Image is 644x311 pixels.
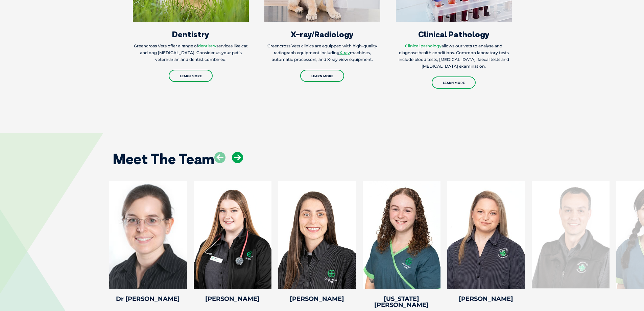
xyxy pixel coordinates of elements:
[432,76,476,89] a: Learn More
[363,296,440,308] h4: [US_STATE][PERSON_NAME]
[109,296,187,302] h4: Dr [PERSON_NAME]
[339,50,350,55] a: X-ray
[278,296,356,302] h4: [PERSON_NAME]
[264,30,380,38] h3: X-ray/Radiology
[198,43,216,48] a: dentistry
[169,70,213,82] a: Learn More
[447,296,525,302] h4: [PERSON_NAME]
[396,43,512,70] p: allows our vets to analyse and diagnose health conditions. Common laboratory tests include blood ...
[264,43,380,63] p: Greencross Vets clinics are equipped with high-quality radiograph equipment including machines, a...
[133,43,249,63] p: Greencross Vets offer a range of services like cat and dog [MEDICAL_DATA]. Consider us your pet’s...
[194,296,271,302] h4: [PERSON_NAME]
[405,43,442,48] a: Clinical pathology
[300,70,344,82] a: Learn More
[396,30,512,38] h3: Clinical Pathology
[133,30,249,38] h3: Dentistry
[113,152,214,166] h2: Meet The Team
